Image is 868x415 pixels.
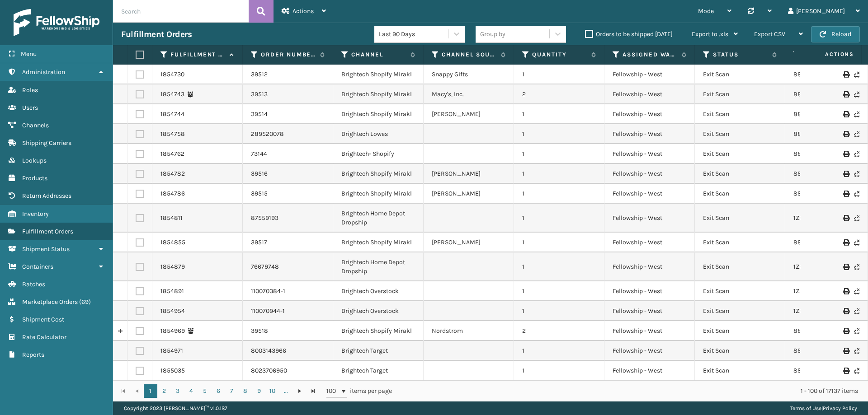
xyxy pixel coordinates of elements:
span: Menu [21,50,37,58]
a: 6 [212,384,225,398]
td: Fellowship - West [604,164,695,184]
td: Exit Scan [695,321,785,341]
a: 9 [252,384,266,398]
td: 2 [514,84,604,104]
td: Brightech Home Depot Dropship [333,252,424,281]
i: Never Shipped [854,191,859,197]
td: Fellowship - West [604,124,695,144]
a: 10 [266,384,279,398]
a: 1854891 [160,287,184,296]
td: Fellowship - West [604,144,695,164]
td: 1 [514,341,604,361]
span: Fulfillment Orders [22,228,73,235]
a: 881723080919 [793,347,835,354]
a: 76679748 [251,262,279,271]
i: Never Shipped [854,171,859,177]
i: Never Shipped [854,288,859,294]
label: Fulfillment Order Id [170,51,225,59]
span: Shipping Carriers [22,139,71,147]
i: Never Shipped [854,368,859,374]
i: Never Shipped [854,71,859,78]
a: Privacy Policy [823,405,857,411]
span: items per page [326,384,392,398]
i: Print Label [843,91,849,98]
span: Actions [797,47,859,62]
span: Marketplace Orders [22,298,78,306]
td: 1 [514,252,604,281]
i: Never Shipped [854,91,859,98]
a: 881721257990 [793,110,834,118]
button: Reload [811,26,860,42]
a: 881741215389 [793,90,834,98]
a: 3 [171,384,184,398]
label: Order Number [261,51,316,59]
td: Macy's, Inc. [424,84,514,104]
i: Print Label [843,191,849,197]
i: Never Shipped [854,308,859,314]
td: Exit Scan [695,184,785,204]
a: Go to the last page [307,384,320,398]
span: Containers [22,263,53,270]
td: Exit Scan [695,204,785,233]
a: 5 [198,384,212,398]
span: Inventory [22,210,49,218]
span: Batches [22,280,45,288]
span: ( 69 ) [79,298,91,306]
label: Orders to be shipped [DATE] [585,30,673,38]
td: 1 [514,204,604,233]
label: Channel [351,51,406,59]
a: 1Z2859F50399007968 [793,263,857,270]
div: Last 90 Days [379,29,449,39]
td: Brightech Target [333,341,424,361]
a: 73144 [251,149,267,159]
td: Exit Scan [695,301,785,321]
td: Fellowship - West [604,341,695,361]
td: Fellowship - West [604,204,695,233]
i: Print Label [843,264,849,270]
td: Fellowship - West [604,321,695,341]
label: Status [713,51,768,59]
i: Print Label [843,215,849,221]
a: 1854743 [160,90,184,99]
a: 8 [239,384,252,398]
td: Exit Scan [695,233,785,252]
td: [PERSON_NAME] [424,104,514,124]
td: Exit Scan [695,84,785,104]
td: Brightech Home Depot Dropship [333,204,424,233]
a: 881740594326 [793,327,836,335]
span: Return Addresses [22,192,71,200]
td: [PERSON_NAME] [424,233,514,252]
i: Print Label [843,308,849,314]
a: 1854954 [160,307,185,316]
a: 289520078 [251,130,284,139]
span: Shipment Status [22,245,70,253]
i: Print Label [843,348,849,354]
td: Fellowship - West [604,104,695,124]
a: 39516 [251,169,268,178]
td: Brightech Overstock [333,281,424,301]
td: [PERSON_NAME] [424,184,514,204]
a: Go to the next page [293,384,307,398]
label: Quantity [532,51,587,59]
i: Print Label [843,71,849,78]
i: Print Label [843,111,849,117]
td: 1 [514,281,604,301]
a: 4 [184,384,198,398]
img: logo [14,9,99,36]
span: Products [22,174,47,182]
span: Reports [22,351,44,359]
i: Print Label [843,171,849,177]
td: Fellowship - West [604,233,695,252]
a: 1854744 [160,110,184,119]
a: 881721401776 [793,150,832,158]
td: Brightech Shopify Mirakl [333,164,424,184]
div: 1 - 100 of 17137 items [405,387,858,396]
td: [PERSON_NAME] [424,164,514,184]
span: Users [22,104,38,112]
a: 39513 [251,90,268,99]
td: Brightech Shopify Mirakl [333,321,424,341]
i: Never Shipped [854,264,859,270]
i: Print Label [843,239,849,246]
td: Brightech- Shopify [333,144,424,164]
i: Never Shipped [854,215,859,221]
